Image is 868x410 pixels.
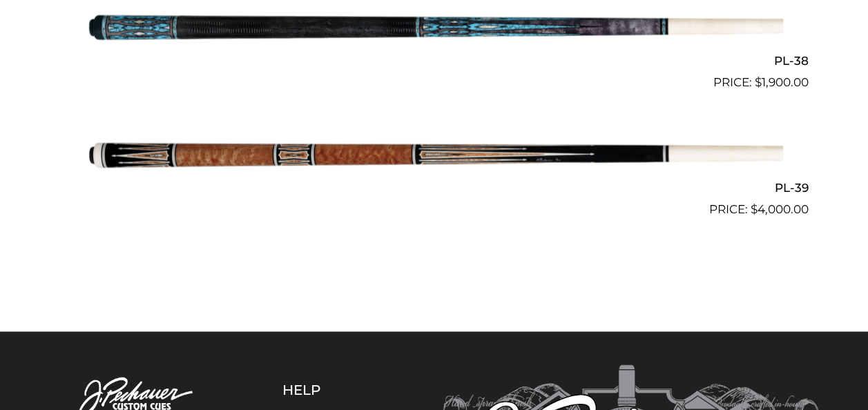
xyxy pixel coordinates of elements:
[60,48,809,73] h2: PL-38
[86,97,783,213] img: PL-39
[60,175,809,201] h2: PL-39
[282,382,389,398] h5: Help
[751,202,758,216] span: $
[755,75,762,89] span: $
[755,75,809,89] bdi: 1,900.00
[60,97,809,219] a: PL-39 $4,000.00
[751,202,809,216] bdi: 4,000.00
